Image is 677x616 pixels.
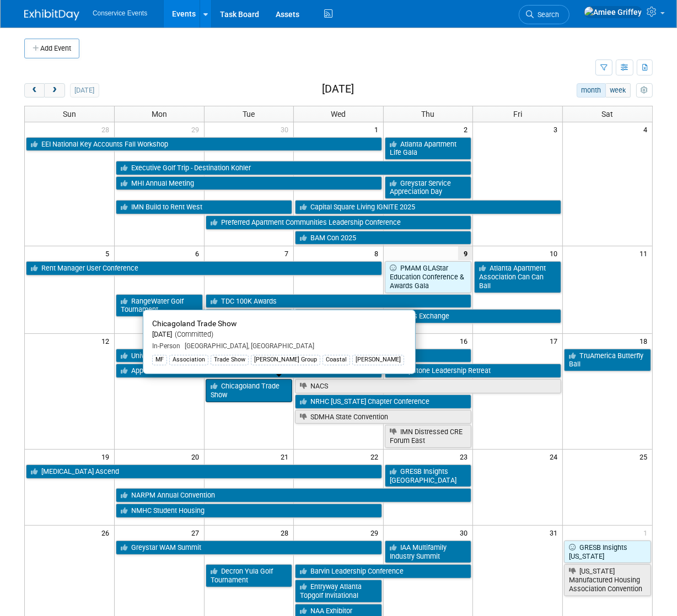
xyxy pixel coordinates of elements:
[152,330,406,339] div: [DATE]
[63,110,76,118] span: Sun
[243,110,255,118] span: Tue
[552,122,562,136] span: 3
[295,395,471,409] a: NRHC [US_STATE] Chapter Conference
[152,319,237,328] span: Chicagoland Trade Show
[100,526,114,539] span: 26
[100,450,114,463] span: 19
[100,122,114,136] span: 28
[116,349,471,363] a: University Partners’ Level Up Conference
[564,541,651,563] a: GRESB Insights [US_STATE]
[373,122,383,136] span: 1
[323,355,350,365] div: Coastal
[116,504,382,518] a: NMHC Student Housing
[295,564,471,579] a: Barvin Leadership Conference
[104,246,114,260] span: 5
[116,176,382,191] a: MHI Annual Meeting
[206,215,472,230] a: Preferred Apartment Communities Leadership Conference
[385,364,561,378] a: Capstone Leadership Retreat
[295,580,382,602] a: Entryway Atlanta Topgolf Invitational
[605,83,631,98] button: week
[26,464,382,479] a: [MEDICAL_DATA] Ascend
[152,342,180,350] span: In-Person
[280,526,293,539] span: 28
[513,110,522,118] span: Fri
[26,261,382,275] a: Rent Manager User Conference
[385,137,472,160] a: Atlanta Apartment Life Gala
[584,6,642,18] img: Amiee Griffey
[463,122,472,136] span: 2
[638,450,652,463] span: 25
[283,246,293,260] span: 7
[190,450,204,463] span: 20
[642,122,652,136] span: 4
[194,246,204,260] span: 6
[44,83,65,98] button: next
[116,200,292,214] a: IMN Build to Rent West
[70,83,99,98] button: [DATE]
[190,526,204,539] span: 27
[280,450,293,463] span: 21
[534,10,559,19] span: Search
[642,526,652,539] span: 1
[251,355,320,365] div: [PERSON_NAME] Group
[211,355,249,365] div: Trade Show
[116,541,382,555] a: Greystar WAM Summit
[100,334,114,348] span: 12
[564,349,651,371] a: TruAmerica Butterfly Ball
[322,83,354,95] h2: [DATE]
[190,122,204,136] span: 29
[549,526,562,539] span: 31
[385,261,472,293] a: PMAM GLAStar Education Conference & Awards Gala
[369,450,383,463] span: 22
[331,110,346,118] span: Wed
[93,9,147,17] span: Conservice Events
[180,342,314,350] span: [GEOGRAPHIC_DATA], [GEOGRAPHIC_DATA]
[24,9,79,20] img: ExhibitDay
[116,364,382,378] a: Appfolio Customer Conference
[549,246,562,260] span: 10
[638,246,652,260] span: 11
[172,330,213,338] span: (Committed)
[295,200,561,214] a: Capital Square Living IGNITE 2025
[169,355,208,365] div: Association
[385,176,472,199] a: Greystar Service Appreciation Day
[295,231,471,245] a: BAM Con 2025
[152,110,167,118] span: Mon
[24,83,45,98] button: prev
[295,410,471,424] a: SDMHA State Convention
[206,564,293,587] a: Decron Yula Golf Tournament
[280,122,293,136] span: 30
[474,261,561,293] a: Atlanta Apartment Association Can Can Ball
[458,246,472,260] span: 9
[369,526,383,539] span: 29
[459,334,472,348] span: 16
[519,5,569,24] a: Search
[373,246,383,260] span: 8
[549,450,562,463] span: 24
[385,464,472,487] a: GRESB Insights [GEOGRAPHIC_DATA]
[641,87,648,94] i: Personalize Calendar
[638,334,652,348] span: 18
[385,541,472,563] a: IAA Multifamily Industry Summit
[422,110,435,118] span: Thu
[385,425,472,447] a: IMN Distressed CRE Forum East
[206,379,293,402] a: Chicagoland Trade Show
[116,488,471,502] a: NARPM Annual Convention
[549,334,562,348] span: 17
[459,526,472,539] span: 30
[116,161,471,175] a: Executive Golf Trip - Destination Kohler
[352,355,404,365] div: [PERSON_NAME]
[116,294,203,317] a: RangeWater Golf Tournament
[459,450,472,463] span: 23
[24,39,79,58] button: Add Event
[206,294,472,309] a: TDC 100K Awards
[295,379,561,393] a: NACS
[295,309,561,323] a: Interface Senior Housing Business Exchange
[601,110,613,118] span: Sat
[152,355,167,365] div: MF
[564,564,651,596] a: [US_STATE] Manufactured Housing Association Convention
[636,83,653,98] button: myCustomButton
[26,137,382,152] a: EEI National Key Accounts Fall Workshop
[577,83,606,98] button: month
